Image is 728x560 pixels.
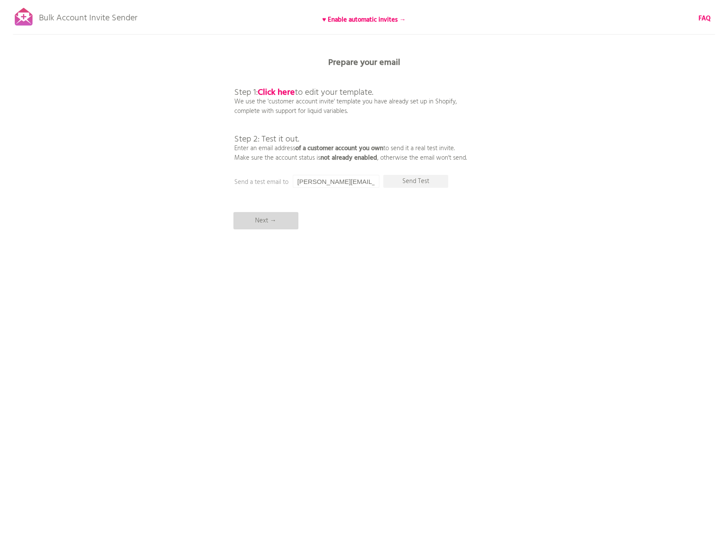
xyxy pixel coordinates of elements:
[383,175,448,188] p: Send Test
[699,13,711,24] b: FAQ
[234,132,299,146] span: Step 2: Test it out.
[234,69,467,163] p: We use the 'customer account invite' template you have already set up in Shopify, complete with s...
[295,143,383,154] b: of a customer account you own
[233,212,298,229] p: Next →
[699,14,711,23] a: FAQ
[234,86,373,100] span: Step 1: to edit your template.
[258,86,295,100] a: Click here
[320,153,377,163] b: not already enabled
[322,15,406,25] b: ♥ Enable automatic invites →
[234,177,408,187] p: Send a test email to
[39,5,137,27] p: Bulk Account Invite Sender
[328,56,400,70] b: Prepare your email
